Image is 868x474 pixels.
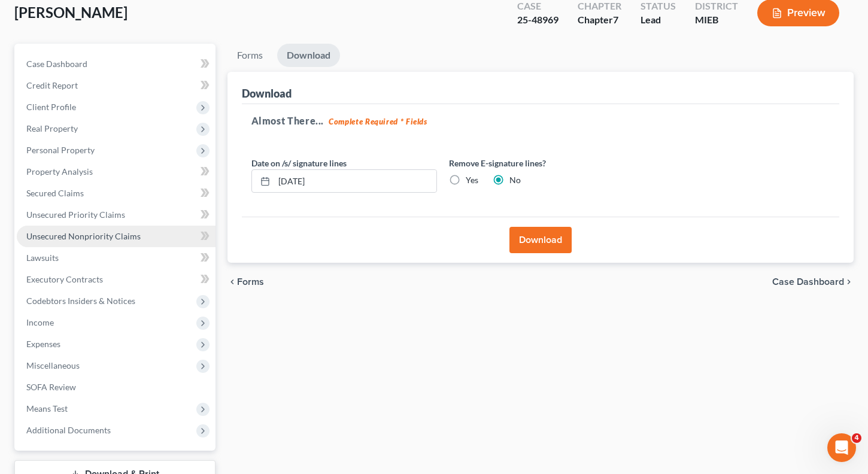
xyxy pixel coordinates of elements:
i: chevron_right [844,277,854,287]
label: No [509,174,521,186]
button: chevron_left Forms [227,277,280,287]
span: Unsecured Nonpriority Claims [26,231,141,241]
div: Lead [641,13,676,27]
span: Codebtors Insiders & Notices [26,296,135,306]
span: Miscellaneous [26,360,80,370]
a: Case Dashboard chevron_right [772,277,854,287]
i: chevron_left [227,277,237,287]
label: Remove E-signature lines? [449,157,635,169]
span: Credit Report [26,80,78,90]
a: Executory Contracts [17,269,216,290]
a: Secured Claims [17,183,216,204]
a: SOFA Review [17,376,216,398]
span: [PERSON_NAME] [14,4,128,21]
span: Client Profile [26,102,76,112]
div: Download [242,86,292,101]
span: Unsecured Priority Claims [26,209,125,220]
span: Personal Property [26,145,95,155]
a: Unsecured Nonpriority Claims [17,226,216,247]
iframe: Intercom live chat [827,433,856,462]
span: Additional Documents [26,425,111,435]
span: Case Dashboard [26,59,87,69]
a: Lawsuits [17,247,216,269]
input: MM/DD/YYYY [274,170,436,193]
strong: Complete Required * Fields [329,117,427,126]
span: Executory Contracts [26,274,103,284]
div: Chapter [578,13,621,27]
a: Credit Report [17,75,216,96]
label: Yes [466,174,478,186]
a: Download [277,44,340,67]
span: Means Test [26,403,68,414]
span: Case Dashboard [772,277,844,287]
a: Forms [227,44,272,67]
div: 25-48969 [517,13,559,27]
span: Property Analysis [26,166,93,177]
button: Download [509,227,572,253]
span: Real Property [26,123,78,133]
span: Income [26,317,54,327]
span: Lawsuits [26,253,59,263]
span: SOFA Review [26,382,76,392]
a: Unsecured Priority Claims [17,204,216,226]
h5: Almost There... [251,114,830,128]
span: Forms [237,277,264,287]
span: Expenses [26,339,60,349]
a: Property Analysis [17,161,216,183]
a: Case Dashboard [17,53,216,75]
span: 7 [613,14,618,25]
span: Secured Claims [26,188,84,198]
div: MIEB [695,13,738,27]
label: Date on /s/ signature lines [251,157,347,169]
span: 4 [852,433,861,443]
